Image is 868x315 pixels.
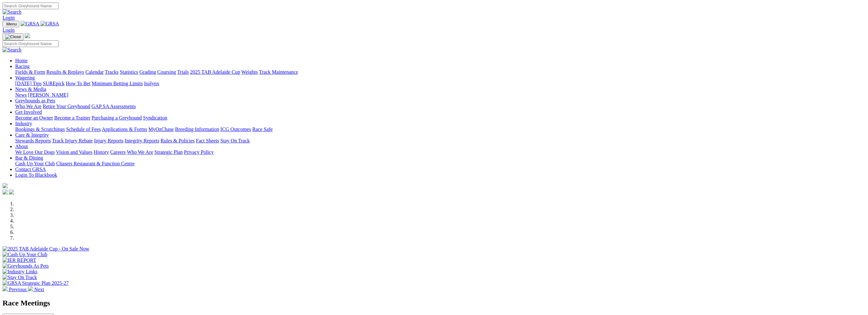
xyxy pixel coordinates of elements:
img: Industry Links [3,269,37,275]
div: Industry [15,127,865,132]
a: Chasers Restaurant & Function Centre [56,161,134,166]
a: Track Injury Rebate [52,138,93,143]
a: Fields & Form [15,69,45,75]
a: Minimum Betting Limits [92,81,143,86]
a: [PERSON_NAME] [28,92,68,98]
a: Login [3,15,15,20]
input: Search [3,40,59,47]
a: Next [28,287,44,292]
a: How To Bet [66,81,91,86]
img: Search [3,47,22,53]
img: twitter.svg [9,189,14,195]
a: Retire Your Greyhound [43,104,90,109]
a: Weights [241,69,258,75]
a: Cash Up Your Club [15,161,55,166]
a: Rules & Policies [160,138,195,143]
a: Login [3,27,15,33]
img: chevron-left-pager-white.svg [3,286,8,291]
a: Breeding Information [175,127,219,132]
img: GRSA [21,21,39,27]
input: Search [3,3,59,9]
img: Stay On Track [3,275,37,280]
img: Search [3,9,22,15]
a: Schedule of Fees [66,127,101,132]
a: We Love Our Dogs [15,149,55,155]
a: Isolynx [144,81,159,86]
span: Previous [9,287,27,292]
img: GRSA Strategic Plan 2025-27 [3,280,69,286]
a: 2025 TAB Adelaide Cup [190,69,240,75]
button: Toggle navigation [3,33,23,40]
a: Vision and Values [56,149,92,155]
a: Home [15,58,28,63]
img: logo-grsa-white.png [25,33,30,38]
a: Purchasing a Greyhound [92,115,142,120]
a: Tracks [105,69,119,75]
a: News [15,92,27,98]
a: Coursing [157,69,176,75]
a: History [94,149,109,155]
div: Get Involved [15,115,865,121]
div: Wagering [15,81,865,86]
a: Stay On Track [220,138,250,143]
a: Who We Are [127,149,153,155]
a: Stewards Reports [15,138,51,143]
a: Wagering [15,75,35,80]
img: Close [5,34,21,39]
a: GAP SA Assessments [92,104,136,109]
img: chevron-right-pager-white.svg [28,286,33,291]
a: Bookings & Scratchings [15,127,65,132]
div: News & Media [15,92,865,98]
a: Contact GRSA [15,167,46,172]
a: Track Maintenance [259,69,298,75]
img: IER REPORT [3,257,36,263]
a: Bar & Dining [15,155,43,161]
a: Grading [140,69,156,75]
a: Race Safe [252,127,272,132]
h2: Race Meetings [3,299,865,307]
a: Care & Integrity [15,132,49,138]
img: GRSA [41,21,59,27]
a: Fact Sheets [196,138,219,143]
a: About [15,144,28,149]
a: Statistics [120,69,138,75]
a: MyOzChase [148,127,174,132]
a: Careers [110,149,126,155]
a: Syndication [143,115,167,120]
a: SUREpick [43,81,64,86]
a: News & Media [15,86,46,92]
a: Become a Trainer [54,115,90,120]
a: Strategic Plan [154,149,183,155]
div: Racing [15,69,865,75]
a: Injury Reports [94,138,123,143]
div: Greyhounds as Pets [15,104,865,109]
div: About [15,149,865,155]
a: Results & Replays [46,69,84,75]
a: Who We Are [15,104,42,109]
a: Integrity Reports [125,138,159,143]
img: facebook.svg [3,189,8,195]
div: Bar & Dining [15,161,865,167]
a: [DATE] Tips [15,81,42,86]
a: Industry [15,121,32,126]
a: Privacy Policy [184,149,214,155]
a: Previous [3,287,28,292]
a: Applications & Forms [102,127,147,132]
div: Care & Integrity [15,138,865,144]
img: Greyhounds As Pets [3,263,49,269]
span: Menu [6,22,17,26]
a: ICG Outcomes [220,127,251,132]
img: logo-grsa-white.png [3,183,8,188]
a: Get Involved [15,109,42,115]
a: Trials [177,69,189,75]
img: 2025 TAB Adelaide Cup - On Sale Now [3,246,89,252]
a: Become an Owner [15,115,53,120]
button: Toggle navigation [3,21,19,27]
a: Greyhounds as Pets [15,98,55,103]
span: Next [34,287,44,292]
a: Calendar [85,69,104,75]
a: Login To Blackbook [15,172,57,178]
a: Racing [15,64,29,69]
img: Cash Up Your Club [3,252,47,257]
